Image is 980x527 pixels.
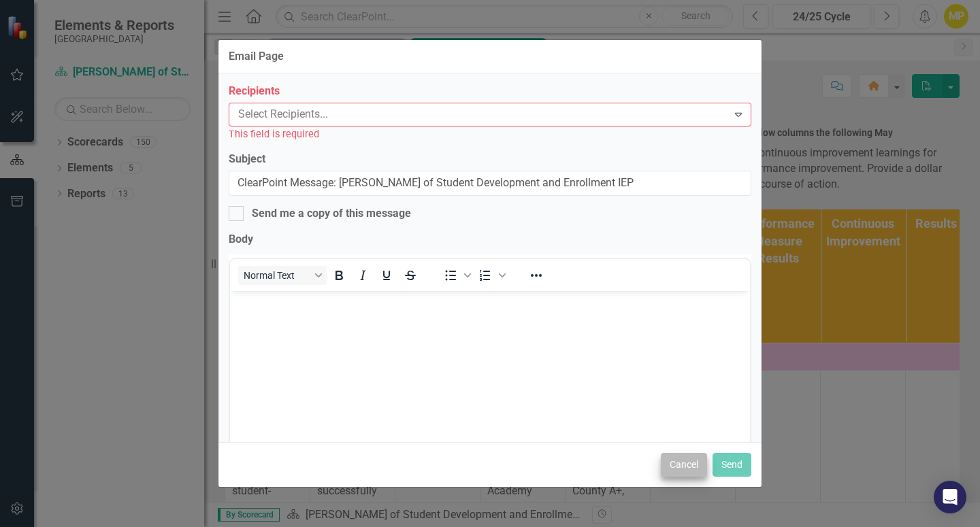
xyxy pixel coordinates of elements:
label: Subject [229,152,751,167]
div: Email Page [229,50,284,63]
span: Normal Text [244,270,310,281]
button: Strikethrough [399,266,422,285]
div: Numbered list [474,266,508,285]
button: Italic [351,266,374,285]
label: Body [229,232,751,248]
div: Send me a copy of this message [252,206,411,222]
div: Open Intercom Messenger [934,481,966,513]
label: Recipients [229,84,751,99]
button: Cancel [661,453,707,477]
button: Reveal or hide additional toolbar items [525,266,548,285]
button: Send [713,453,751,477]
div: This field is required [229,126,751,142]
button: Block Normal Text [238,266,327,285]
button: Bold [327,266,350,285]
button: Underline [375,266,398,285]
div: Bullet list [439,266,473,285]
